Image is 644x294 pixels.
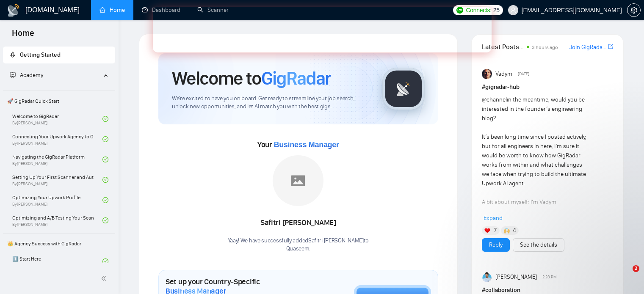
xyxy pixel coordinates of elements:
[10,71,43,79] span: Academy
[542,273,557,281] span: 2:28 PM
[608,43,613,51] a: export
[382,68,425,110] img: gigradar-logo.png
[10,72,16,78] span: fund-projection-screen
[569,43,606,52] a: Join GigRadar Slack Community
[608,43,613,50] span: export
[153,7,492,52] iframe: Intercom live chat banner
[627,7,640,14] span: setting
[12,130,102,148] a: Connecting Your Upwork Agency to GigRadarBy[PERSON_NAME]
[12,110,102,128] a: Welcome to GigRadarBy[PERSON_NAME]
[615,265,636,286] iframe: Intercom live chat
[20,51,61,58] span: Getting Started
[102,258,108,264] span: check-circle
[12,191,102,209] a: Optimizing Your Upwork ProfileBy[PERSON_NAME]
[4,235,114,252] span: 👑 Agency Success with GigRadar
[261,67,331,90] span: GigRadar
[102,136,108,142] span: check-circle
[627,3,641,17] button: setting
[482,41,524,52] span: Latest Posts from the GigRadar Community
[532,44,558,50] span: 3 hours ago
[466,5,491,15] span: Connects:
[102,157,108,162] span: check-circle
[102,217,108,223] span: check-circle
[518,70,529,78] span: [DATE]
[100,6,125,14] a: homeHome
[510,7,516,13] span: user
[482,96,507,103] span: @channel
[12,211,102,230] a: Optimizing and A/B Testing Your Scanner for Better ResultsBy[PERSON_NAME]
[4,93,114,110] span: 🚀 GigRadar Quick Start
[228,237,369,253] div: Yaay! We have successfully added Safitri [PERSON_NAME] to
[5,27,41,45] span: Home
[228,245,369,253] p: Quaseem .
[142,6,180,14] a: dashboardDashboard
[172,95,369,111] span: We're excited to have you on board. Get ready to streamline your job search, unlock new opportuni...
[627,7,641,14] a: setting
[495,272,537,282] span: [PERSON_NAME]
[495,69,512,79] span: Vadym
[482,69,492,79] img: Vadym
[12,150,102,169] a: Navigating the GigRadar PlatformBy[PERSON_NAME]
[102,116,108,122] span: check-circle
[102,197,108,203] span: check-circle
[273,155,323,206] img: placeholder.png
[102,177,108,183] span: check-circle
[101,274,109,283] span: double-left
[12,170,102,189] a: Setting Up Your First Scanner and Auto-BidderBy[PERSON_NAME]
[172,67,331,90] h1: Welcome to
[493,5,500,15] span: 25
[482,272,492,282] img: Bohdan Pyrih
[228,216,369,230] div: Safitri [PERSON_NAME]
[274,140,339,149] span: Business Manager
[3,47,115,63] li: Getting Started
[197,6,229,14] a: searchScanner
[12,252,102,271] a: 1️⃣ Start Here
[257,140,339,149] span: Your
[633,265,639,272] span: 2
[20,71,43,79] span: Academy
[482,82,613,92] h1: # gigradar-hub
[7,4,20,17] img: logo
[10,52,16,58] span: rocket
